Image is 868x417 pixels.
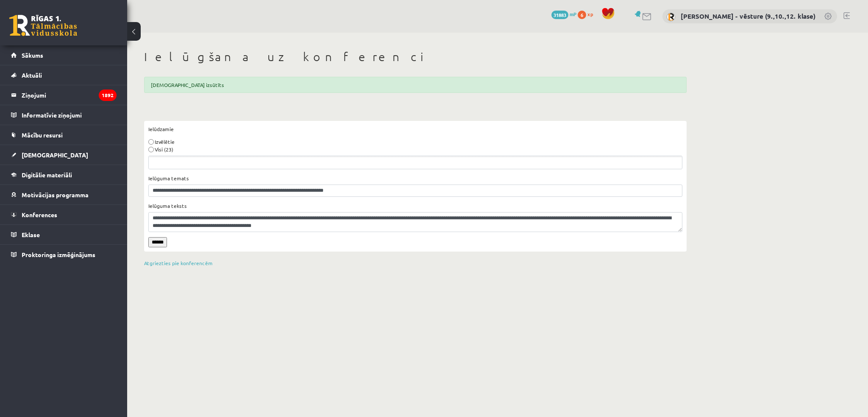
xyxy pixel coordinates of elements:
[155,138,175,146] label: Izvēlētie
[144,77,687,93] div: [DEMOGRAPHIC_DATA] izsūtīts
[22,85,117,105] legend: Ziņojumi
[144,260,213,266] a: Atgriezties pie konferencēm
[148,202,187,210] label: Ielūguma teksts
[578,11,586,19] span: 6
[9,15,77,36] a: Rīgas 1. Tālmācības vidusskola
[551,11,576,17] a: 31883 mP
[11,245,117,264] a: Proktoringa izmēģinājums
[570,11,576,17] span: mP
[22,231,40,238] span: Eklase
[22,251,95,258] span: Proktoringa izmēģinājums
[22,71,42,79] span: Aktuāli
[11,105,117,125] a: Informatīvie ziņojumi
[551,11,568,19] span: 31883
[578,11,597,17] a: 6 xp
[11,45,117,65] a: Sākums
[11,125,117,145] a: Mācību resursi
[11,185,117,204] a: Motivācijas programma
[11,165,117,185] a: Digitālie materiāli
[11,85,117,105] a: Ziņojumi1892
[11,225,117,244] a: Eklase
[148,125,174,133] label: Ielūdzamie
[22,105,117,125] legend: Informatīvie ziņojumi
[155,146,173,153] label: Visi (23)
[667,13,675,21] img: Kristīna Kižlo - vēsture (9.,10.,12. klase)
[681,12,815,20] a: [PERSON_NAME] - vēsture (9.,10.,12. klase)
[11,65,117,85] a: Aktuāli
[144,50,687,64] h1: Ielūgšana uz konferenci
[22,191,89,199] span: Motivācijas programma
[22,211,57,218] span: Konferences
[99,90,117,101] i: 1892
[11,145,117,165] a: [DEMOGRAPHIC_DATA]
[587,11,593,17] span: xp
[22,151,88,159] span: [DEMOGRAPHIC_DATA]
[11,205,117,224] a: Konferences
[22,51,43,59] span: Sākums
[22,131,63,139] span: Mācību resursi
[148,174,189,182] label: Ielūguma temats
[22,171,72,179] span: Digitālie materiāli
